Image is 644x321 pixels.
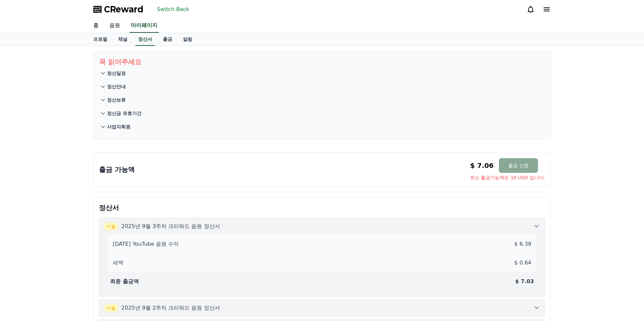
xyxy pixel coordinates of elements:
button: 정산일정 [99,67,545,80]
p: [DATE] YouTube 음원 수익 [113,240,179,248]
a: 홈 [88,19,104,33]
p: 꼭 읽어주세요 [99,57,545,67]
a: 음원 [104,19,125,33]
a: 출금 [157,33,178,46]
p: 정산금 유효기간 [107,110,141,117]
p: 정산안내 [107,83,126,90]
button: 정산금 유효기간 [99,107,545,120]
span: 이월 [103,222,119,231]
button: Switch Back [154,4,192,15]
p: 정산일정 [107,70,126,77]
p: 사업자회원 [107,123,130,130]
a: 알림 [178,33,198,46]
a: CReward [93,4,143,15]
p: $ 0.64 [514,259,531,267]
p: $ 7.06 [470,161,494,170]
p: 2025년 9월 3주차 크리워드 음원 정산서 [121,222,220,230]
p: 세액 [113,259,123,267]
button: 정산안내 [99,80,545,93]
a: 프로필 [88,33,113,46]
p: 정산보류 [107,97,126,103]
button: 사업자회원 [99,120,545,133]
a: 마이페이지 [129,19,159,33]
a: 정산서 [135,33,155,46]
button: 이월 2025년 9월 3주차 크리워드 음원 정산서 [DATE] YouTube 음원 수익 $ 6.39 세액 $ 0.64 최종 출금액 $ 7.03 [99,218,545,297]
button: 정산보류 [99,93,545,107]
p: $ 6.39 [514,240,531,248]
p: $ 7.03 [515,278,534,286]
span: 최소 출금가능액은 10 USD 입니다. [470,174,545,181]
button: 출금 신청 [499,158,538,173]
p: 최종 출금액 [110,278,139,286]
span: 이월 [103,304,119,312]
p: 정산서 [99,203,545,212]
span: CReward [104,4,143,15]
p: 2025년 9월 2주차 크리워드 음원 정산서 [121,304,220,312]
p: 출금 가능액 [99,165,135,174]
a: 채널 [113,33,133,46]
button: 이월 2025년 9월 2주차 크리워드 음원 정산서 [99,299,545,317]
